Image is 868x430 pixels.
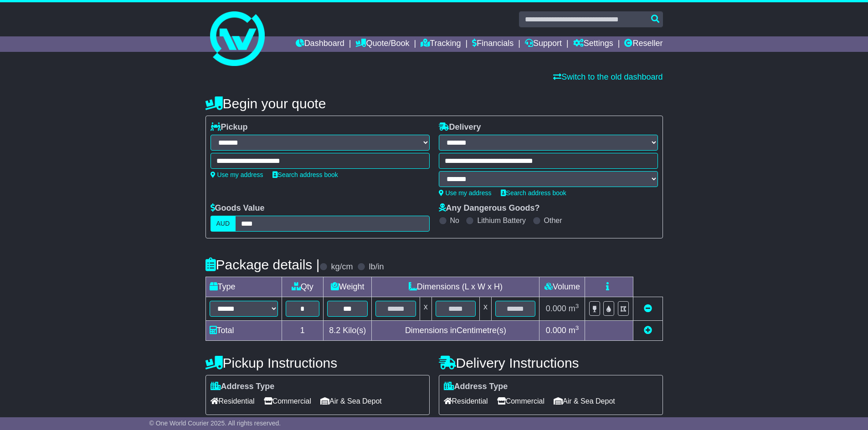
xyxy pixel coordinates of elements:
[282,321,324,341] td: 1
[421,36,461,52] a: Tracking
[439,122,481,132] label: Delivery
[329,326,340,335] span: 8.2
[439,203,540,213] label: Any Dangerous Goods?
[372,277,539,297] td: Dimensions (L x W x H)
[539,277,585,297] td: Volume
[205,257,320,272] h4: Package details |
[149,420,281,427] span: © One World Courier 2025. All rights reserved.
[272,171,338,178] a: Search address book
[546,304,566,313] span: 0.000
[501,189,566,197] a: Search address book
[320,394,382,408] span: Air & Sea Depot
[525,36,562,52] a: Support
[205,321,282,341] td: Total
[211,203,265,213] label: Goods Value
[205,277,282,297] td: Type
[480,297,492,321] td: x
[372,321,539,341] td: Dimensions in Centimetre(s)
[420,297,431,321] td: x
[575,324,579,331] sup: 3
[644,326,652,335] a: Add new item
[444,382,508,392] label: Address Type
[205,355,430,370] h4: Pickup Instructions
[369,262,384,272] label: lb/in
[450,216,459,225] label: No
[324,277,372,297] td: Weight
[554,394,615,408] span: Air & Sea Depot
[439,355,663,370] h4: Delivery Instructions
[211,394,255,408] span: Residential
[644,304,652,313] a: Remove this item
[211,382,275,392] label: Address Type
[211,122,248,132] label: Pickup
[497,394,544,408] span: Commercial
[439,189,492,197] a: Use my address
[282,277,324,297] td: Qty
[355,36,409,52] a: Quote/Book
[324,321,372,341] td: Kilo(s)
[477,216,526,225] label: Lithium Battery
[624,36,663,52] a: Reseller
[264,394,311,408] span: Commercial
[211,171,263,178] a: Use my address
[573,36,613,52] a: Settings
[553,72,663,81] a: Switch to the old dashboard
[544,216,562,225] label: Other
[205,96,663,111] h4: Begin your quote
[444,394,488,408] span: Residential
[575,303,579,309] sup: 3
[472,36,514,52] a: Financials
[569,304,579,313] span: m
[546,326,566,335] span: 0.000
[569,326,579,335] span: m
[211,216,236,232] label: AUD
[331,262,353,272] label: kg/cm
[296,36,344,52] a: Dashboard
